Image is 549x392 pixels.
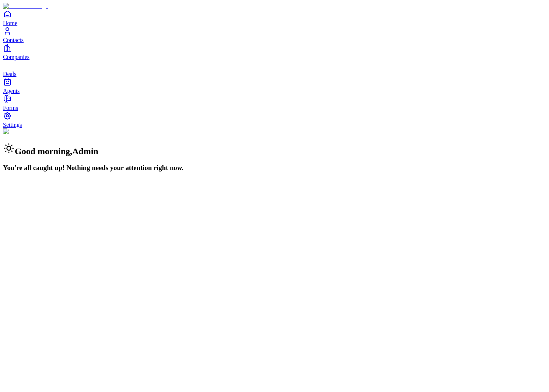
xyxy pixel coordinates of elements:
span: Companies [3,54,29,60]
a: Settings [3,111,546,128]
a: Companies [3,44,546,60]
a: Forms [3,94,546,111]
span: Settings [3,122,22,128]
span: Forms [3,105,18,111]
a: Home [3,10,546,26]
a: deals [3,60,546,77]
h2: Good morning , Admin [3,142,546,156]
span: Deals [3,71,16,77]
span: Contacts [3,37,24,43]
img: Background [3,128,38,135]
span: Agents [3,88,20,94]
a: Contacts [3,27,546,43]
img: Item Brain Logo [3,3,48,10]
h3: You're all caught up! Nothing needs your attention right now. [3,164,546,172]
a: Agents [3,77,546,94]
span: Home [3,20,17,26]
